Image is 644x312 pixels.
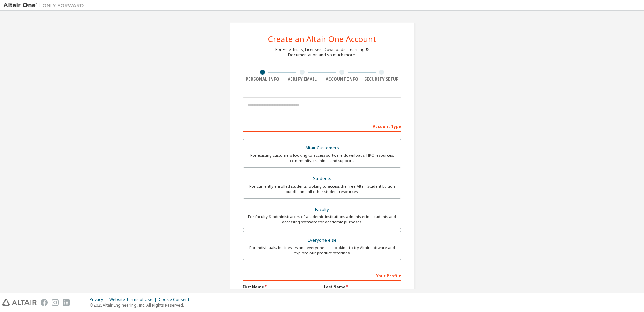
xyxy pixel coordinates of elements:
[247,174,397,184] div: Students
[3,2,87,9] img: Altair One
[243,284,320,290] label: First Name
[247,205,397,214] div: Faculty
[41,299,48,306] img: facebook.svg
[63,299,70,306] img: linkedin.svg
[247,153,397,163] div: For existing customers looking to access software downloads, HPC resources, community, trainings ...
[243,76,282,82] div: Personal Info
[247,236,397,245] div: Everyone else
[2,299,37,306] img: altair_logo.svg
[275,47,369,58] div: For Free Trials, Licenses, Downloads, Learning & Documentation and so much more.
[268,35,376,43] div: Create an Altair One Account
[247,214,397,225] div: For faculty & administrators of academic institutions administering students and accessing softwa...
[243,270,401,281] div: Your Profile
[362,76,402,82] div: Security Setup
[247,184,397,194] div: For currently enrolled students looking to access the free Altair Student Edition bundle and all ...
[159,297,193,302] div: Cookie Consent
[52,299,59,306] img: instagram.svg
[282,76,322,82] div: Verify Email
[90,302,193,308] p: © 2025 Altair Engineering, Inc. All Rights Reserved.
[247,143,397,153] div: Altair Customers
[90,297,109,302] div: Privacy
[247,245,397,256] div: For individuals, businesses and everyone else looking to try Altair software and explore our prod...
[243,121,401,132] div: Account Type
[324,284,401,290] label: Last Name
[109,297,159,302] div: Website Terms of Use
[322,76,362,82] div: Account Info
